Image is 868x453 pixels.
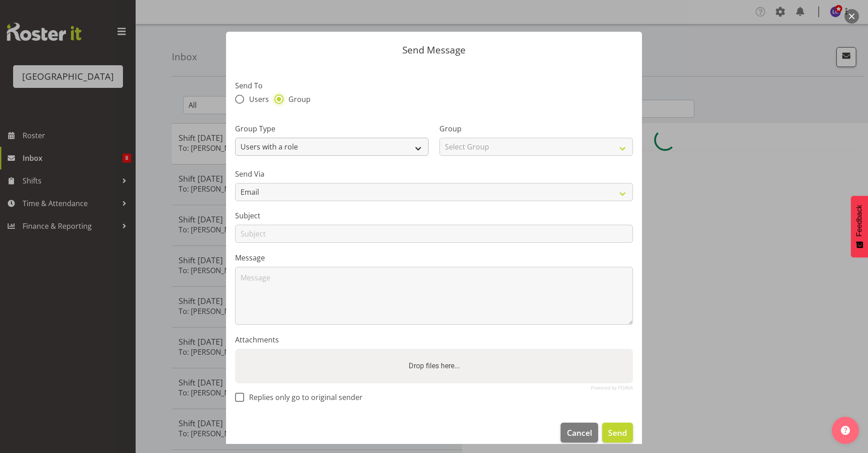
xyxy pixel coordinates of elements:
[244,393,363,402] span: Replies only go to original sender
[235,80,633,91] label: Send To
[439,123,633,134] label: Group
[235,225,633,243] input: Subject
[608,427,627,439] span: Send
[235,45,633,55] p: Send Message
[235,210,633,221] label: Subject
[855,205,863,236] span: Feedback
[283,95,311,104] span: Group
[405,357,463,375] label: Drop files here...
[561,423,598,443] button: Cancel
[235,334,633,345] label: Attachments
[235,252,633,263] label: Message
[851,196,868,257] button: Feedback - Show survey
[235,169,633,179] label: Send Via
[235,123,429,134] label: Group Type
[591,386,633,390] a: Powered by PQINA
[244,95,269,104] span: Users
[602,423,633,443] button: Send
[841,426,850,435] img: help-xxl-2.png
[567,427,592,439] span: Cancel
